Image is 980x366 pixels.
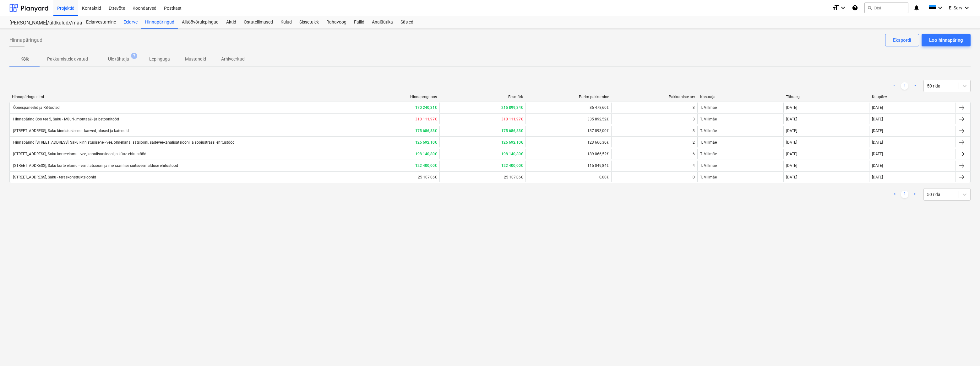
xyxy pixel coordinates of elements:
[141,16,178,29] div: Hinnapäringud
[108,56,129,62] p: Üle tähtaja
[415,152,437,156] b: 198 140,80€
[864,3,908,13] button: Otsi
[891,191,898,198] a: Previous page
[12,95,351,99] div: Hinnapäringu nimi
[501,152,523,156] b: 198 140,80€
[240,16,277,29] a: Ostutellimused
[872,105,883,110] div: [DATE]
[872,163,883,168] div: [DATE]
[693,105,695,110] div: 3
[922,34,971,46] button: Loo hinnapäring
[185,56,206,62] p: Mustandid
[786,140,797,145] div: [DATE]
[697,161,783,171] div: T. Villmäe
[501,117,523,121] b: 310 111,97€
[885,34,919,46] button: Ekspordi
[786,105,797,110] div: [DATE]
[963,4,971,12] i: keyboard_arrow_down
[12,175,96,179] div: [STREET_ADDRESS], Saku - teraskonstruktsioonid
[415,163,437,168] b: 122 400,00€
[525,126,612,136] div: 137 893,00€
[936,4,944,12] i: keyboard_arrow_down
[697,137,783,147] div: T. Villmäe
[693,140,695,145] div: 2
[17,56,32,62] p: Kõik
[439,172,525,182] div: 25 107,06€
[872,95,953,99] div: Kuupäev
[12,152,146,156] div: [STREET_ADDRESS], Saku korterelamu - vee, kanalisatsiooni ja kütte ehitustööd
[120,16,141,29] a: Eelarve
[525,172,612,182] div: 0,00€
[697,172,783,182] div: T. Villmäe
[697,126,783,136] div: T. Villmäe
[913,4,920,12] i: notifications
[525,103,612,113] div: 86 478,60€
[12,117,119,122] div: Hinnapäring Soo tee 5, Saku - Müüri-, montaaži- ja betoonitööd
[12,163,178,168] div: [STREET_ADDRESS], Saku korterelamu - ventilatsiooni ja mehaanilise suitsueemalduse ehitustööd
[525,137,612,147] div: 123 666,30€
[839,4,847,12] i: keyboard_arrow_down
[872,140,883,145] div: [DATE]
[415,129,437,133] b: 175 686,83€
[693,152,695,156] div: 6
[872,129,883,133] div: [DATE]
[354,172,440,182] div: 25 107,06€
[277,16,296,29] a: Kulud
[867,5,872,10] span: search
[296,16,323,29] a: Sissetulek
[9,20,75,26] div: [PERSON_NAME]/üldkulud//maatööd (2101817//2101766)
[442,95,523,99] div: Eesmärk
[852,4,858,12] i: Abikeskus
[697,103,783,113] div: T. Villmäe
[872,117,883,121] div: [DATE]
[901,191,908,198] a: Page 1 is your current page
[911,191,918,198] a: Next page
[397,16,417,29] a: Sätted
[9,36,42,44] span: Hinnapäringud
[929,36,963,44] div: Loo hinnapäring
[693,163,695,168] div: 4
[12,129,129,133] div: [STREET_ADDRESS], Saku kinnistusisene - kaeved, alused ja katendid
[525,149,612,159] div: 189 066,52€
[949,5,962,10] span: E. Sarv
[415,117,437,121] b: 310 111,97€
[350,16,368,29] a: Failid
[832,4,839,12] i: format_size
[786,95,867,99] div: Tähtaeg
[131,53,137,59] span: 7
[891,82,898,90] a: Previous page
[178,16,222,29] a: Alltöövõtulepingud
[786,117,797,121] div: [DATE]
[693,175,695,179] div: 0
[949,336,980,366] iframe: Chat Widget
[786,129,797,133] div: [DATE]
[901,82,908,90] a: Page 1 is your current page
[323,16,350,29] a: Rahavoog
[528,95,609,99] div: Parim pakkumine
[356,95,437,99] div: Hinnaprognoos
[700,95,781,99] div: Kasutaja
[872,175,883,179] div: [DATE]
[501,105,523,110] b: 215 899,34€
[415,105,437,110] b: 170 240,31€
[222,16,240,29] a: Aktid
[893,36,911,44] div: Ekspordi
[82,16,120,29] a: Eelarvestamine
[697,149,783,159] div: T. Villmäe
[786,152,797,156] div: [DATE]
[693,129,695,133] div: 3
[47,56,88,62] p: Pakkumistele avatud
[12,105,60,110] div: Õõnespaneelid ja RB-tooted
[501,129,523,133] b: 175 686,83€
[368,16,397,29] a: Analüütika
[786,163,797,168] div: [DATE]
[149,56,170,62] p: Lepinguga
